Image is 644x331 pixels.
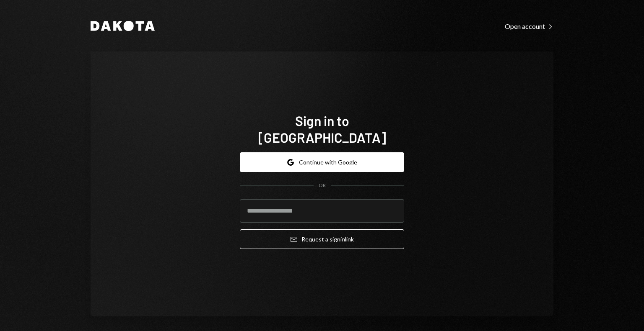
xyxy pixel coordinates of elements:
h1: Sign in to [GEOGRAPHIC_DATA] [240,112,404,146]
button: Request a signinlink [240,229,404,249]
a: Open account [505,21,553,31]
div: Open account [505,22,553,31]
div: OR [319,182,326,189]
button: Continue with Google [240,152,404,172]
